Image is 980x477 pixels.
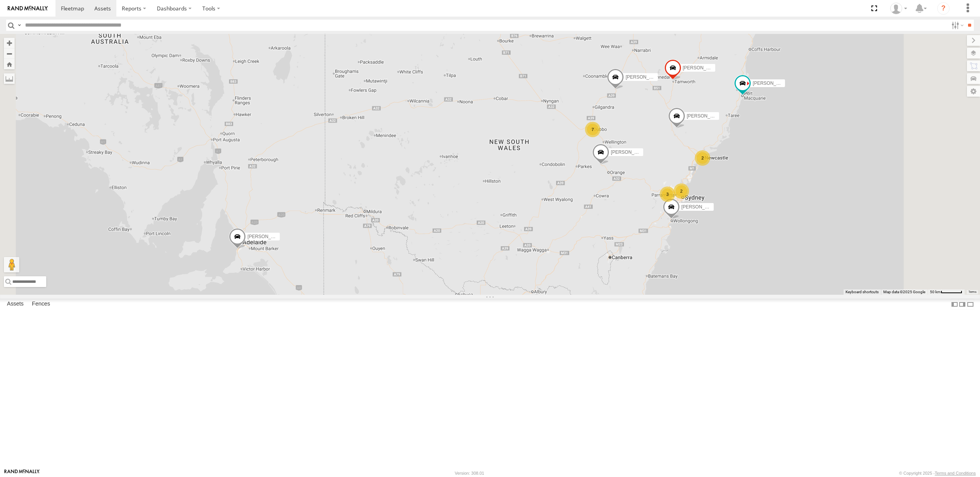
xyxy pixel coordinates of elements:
[967,299,974,310] label: Hide Summary Table
[455,471,484,475] div: Version: 308.01
[687,113,725,119] span: [PERSON_NAME]
[883,290,925,294] span: Map data ©2025 Google
[4,38,15,48] button: Zoom in
[968,290,977,293] a: Terms (opens in new tab)
[4,48,15,59] button: Zoom out
[660,186,675,202] div: 3
[674,183,689,199] div: 2
[695,150,710,166] div: 2
[967,86,980,97] label: Map Settings
[753,81,791,86] span: [PERSON_NAME]
[951,299,958,310] label: Dock Summary Table to the Left
[28,299,54,310] label: Fences
[681,204,719,209] span: [PERSON_NAME]
[930,290,941,294] span: 50 km
[4,257,19,272] button: Drag Pegman onto the map to open Street View
[611,149,649,155] span: [PERSON_NAME]
[899,471,976,475] div: © Copyright 2025 -
[3,299,27,310] label: Assets
[247,233,308,239] span: [PERSON_NAME] - NEW ute
[928,289,965,295] button: Map scale: 50 km per 52 pixels
[948,20,965,31] label: Search Filter Options
[958,299,966,310] label: Dock Summary Table to the Right
[8,6,48,11] img: rand-logo.svg
[4,59,15,69] button: Zoom Home
[585,122,600,137] div: 7
[846,289,879,295] button: Keyboard shortcuts
[937,2,950,15] i: ?
[16,20,22,31] label: Search Query
[935,471,976,475] a: Terms and Conditions
[625,74,664,79] span: [PERSON_NAME]
[682,65,721,71] span: [PERSON_NAME]
[4,73,15,84] label: Measure
[4,469,40,477] a: Visit our Website
[888,3,910,14] div: Cris Clark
